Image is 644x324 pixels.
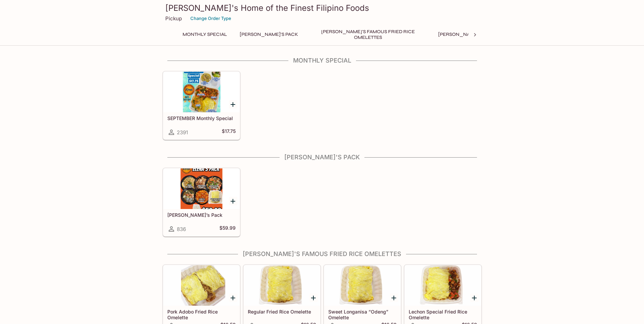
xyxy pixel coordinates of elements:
div: Pork Adobo Fried Rice Omelette [163,265,240,306]
h4: [PERSON_NAME]'s Pack [163,154,482,161]
h5: Lechon Special Fried Rice Omelette [409,309,477,320]
p: Pickup [165,15,182,22]
h5: $17.75 [222,128,236,136]
h5: SEPTEMBER Monthly Special [167,115,236,121]
div: Lechon Special Fried Rice Omelette [405,265,481,306]
button: Monthly Special [179,30,231,39]
h5: Regular Fried Rice Omelette [248,309,316,315]
div: Sweet Longanisa “Odeng” Omelette [324,265,401,306]
button: Add Elena’s Pack [229,197,237,205]
button: Change Order Type [187,13,234,24]
h4: Monthly Special [163,57,482,64]
button: [PERSON_NAME]'s Pack [236,30,302,39]
button: Add SEPTEMBER Monthly Special [229,100,237,109]
button: Add Regular Fried Rice Omelette [309,294,318,302]
div: Elena’s Pack [163,168,240,209]
span: 836 [177,226,186,232]
button: Add Lechon Special Fried Rice Omelette [470,294,479,302]
a: [PERSON_NAME]’s Pack836$59.99 [163,168,240,236]
div: Regular Fried Rice Omelette [244,265,320,306]
h5: $59.99 [219,225,236,233]
h5: Pork Adobo Fried Rice Omelette [167,309,236,320]
h4: [PERSON_NAME]'s Famous Fried Rice Omelettes [163,250,482,258]
h5: Sweet Longanisa “Odeng” Omelette [328,309,397,320]
a: SEPTEMBER Monthly Special2391$17.75 [163,71,240,140]
button: [PERSON_NAME]'s Famous Fried Rice Omelettes [307,30,429,39]
span: 2391 [177,129,188,136]
button: [PERSON_NAME]'s Mixed Plates [434,30,521,39]
button: Add Sweet Longanisa “Odeng” Omelette [390,294,398,302]
h3: [PERSON_NAME]'s Home of the Finest Filipino Foods [165,3,479,13]
h5: [PERSON_NAME]’s Pack [167,212,236,218]
div: SEPTEMBER Monthly Special [163,72,240,112]
button: Add Pork Adobo Fried Rice Omelette [229,294,237,302]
